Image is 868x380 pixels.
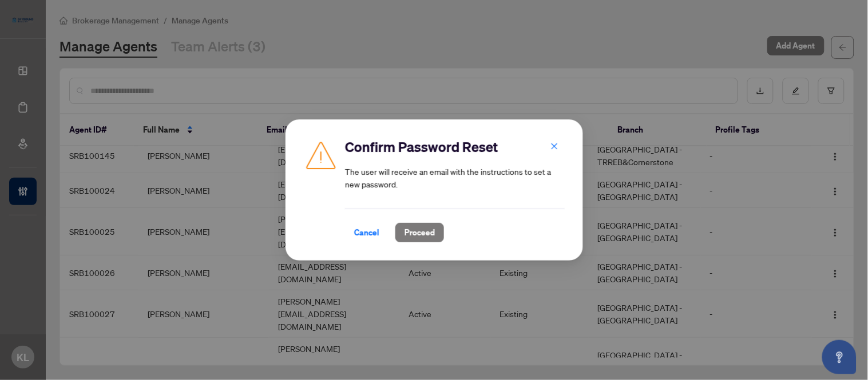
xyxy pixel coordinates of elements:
span: Proceed [405,223,435,242]
span: close [550,142,558,150]
img: Caution Icon [304,138,338,172]
button: Open asap [822,340,857,374]
button: Cancel [345,223,389,242]
h2: Confirm Password Reset [345,138,565,156]
span: Cancel [354,223,379,242]
article: The user will receive an email with the instructions to set a new password. [345,165,565,190]
button: Proceed [395,223,444,242]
